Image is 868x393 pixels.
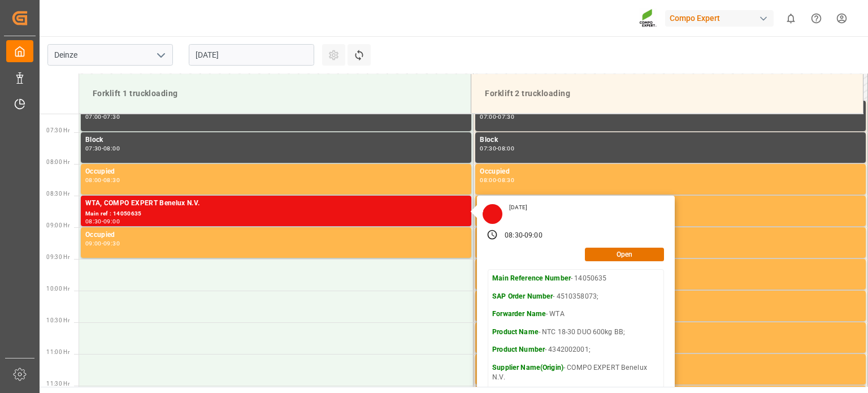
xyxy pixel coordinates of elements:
div: Occupied [85,230,467,241]
button: Open [585,248,664,261]
p: - NTC 18-30 DUO 600kg BB; [492,327,659,338]
button: show 0 new notifications [778,6,804,31]
div: - [523,231,524,241]
span: 08:00 Hr [46,159,70,165]
div: 08:30 [103,178,120,183]
p: - 4342002001; [492,345,659,355]
div: 07:30 [498,114,514,119]
div: Occupied [85,166,467,178]
span: 07:30 Hr [46,127,70,133]
div: 07:30 [480,146,496,151]
strong: Product Number [492,346,545,353]
span: 09:30 Hr [46,254,70,260]
div: Block [480,135,861,146]
div: 07:00 [480,114,496,119]
div: Block [85,135,467,146]
div: 08:30 [85,219,102,224]
p: - WTA [492,309,659,319]
input: Type to search/select [47,44,173,66]
div: - [102,178,103,183]
button: open menu [152,46,169,64]
div: 08:00 [480,178,496,183]
div: Occupied [480,166,861,178]
div: 09:30 [103,241,120,246]
p: - 14050635 [492,274,659,284]
div: 08:00 [498,146,514,151]
div: - [496,114,498,119]
strong: Forwarder Name [492,310,546,318]
span: 10:00 Hr [46,286,70,292]
div: 08:30 [498,178,514,183]
strong: Product Name [492,328,539,336]
strong: SAP Order Number [492,292,553,300]
p: - COMPO EXPERT Benelux N.V. [492,363,659,383]
img: Screenshot%202023-09-29%20at%2010.02.21.png_1712312052.png [639,8,657,28]
button: Help Center [804,6,829,31]
div: Forklift 1 truckloading [88,83,462,104]
p: - 4510358073; [492,292,659,302]
div: - [496,146,498,151]
div: Forklift 2 truckloading [480,83,854,104]
div: - [102,114,103,119]
strong: Main Reference Number [492,274,571,282]
strong: Supplier Name(Origin) [492,364,563,372]
div: 07:30 [85,146,102,151]
div: 09:00 [103,219,120,224]
div: - [496,178,498,183]
div: Main ref : 14050635 [85,209,467,219]
div: 09:00 [524,231,542,241]
div: - [102,241,103,246]
input: DD.MM.YYYY [189,44,314,66]
div: 07:00 [85,114,102,119]
span: 11:00 Hr [46,349,70,355]
div: [DATE] [505,204,531,211]
div: Compo Expert [665,10,774,27]
div: 09:00 [85,241,102,246]
span: 09:00 Hr [46,222,70,228]
span: 10:30 Hr [46,317,70,323]
div: - [102,219,103,224]
div: 08:00 [103,146,120,151]
span: 11:30 Hr [46,381,70,387]
div: 08:00 [85,178,102,183]
span: 08:30 Hr [46,191,70,197]
div: WTA, COMPO EXPERT Benelux N.V. [85,198,467,209]
div: - [102,146,103,151]
div: 07:30 [103,114,120,119]
button: Compo Expert [665,7,778,29]
div: 08:30 [505,231,523,241]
